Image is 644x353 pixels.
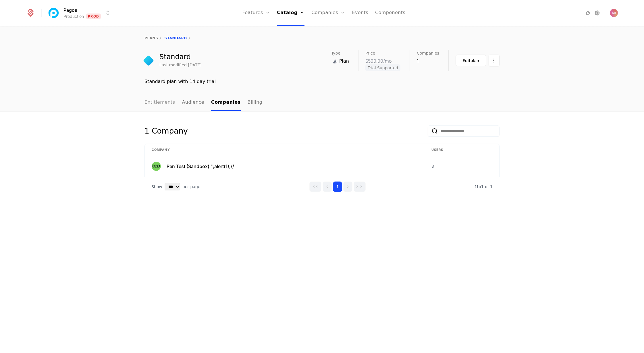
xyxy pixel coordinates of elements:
[610,9,618,17] button: Open user button
[343,182,352,192] button: Go to next page
[431,163,492,169] div: 3
[475,184,490,189] span: 1 to 1 of
[63,13,84,19] div: Production
[594,9,601,16] a: Settings
[63,7,77,13] span: Pagos
[144,78,500,85] div: Standard plan with 14 day trial
[211,94,241,111] a: Companies
[144,125,188,137] div: 1 Company
[425,144,499,156] th: Users
[49,7,111,19] button: Select environment
[86,13,101,19] span: Prod
[365,57,392,64] div: $500.00 /mo
[159,62,202,68] div: Last modified [DATE]
[47,6,61,20] img: Pagos
[365,64,400,71] span: Trial Supported
[182,94,205,111] a: Audience
[144,177,500,196] div: Table pagination
[333,182,342,192] button: Go to page 1
[309,182,366,192] div: Page navigation
[167,163,234,170] span: Pen Test (Sandbox) ";alert(1);//
[248,94,263,111] a: Billing
[354,182,366,192] button: Go to last page
[151,184,162,190] span: Show
[417,57,439,64] div: 1
[339,58,349,65] span: Plan
[585,9,591,16] a: Integrations
[610,9,618,17] img: Andy Barker
[475,184,493,189] span: 1
[152,162,161,171] img: Pen Test (Sandbox) ";alert(1);//
[144,36,158,40] a: plans
[331,51,340,55] span: Type
[165,183,180,190] select: Select page size
[159,53,202,60] div: Standard
[365,51,375,55] span: Price
[182,184,200,190] span: per page
[309,182,321,192] button: Go to first page
[463,58,479,63] div: Edit plan
[456,55,486,66] button: Editplan
[417,51,439,55] span: Companies
[145,144,425,156] th: Company
[144,94,500,111] nav: Main
[144,94,175,111] a: Entitlements
[489,55,500,66] button: Select action
[323,182,332,192] button: Go to previous page
[144,94,262,111] ul: Choose Sub Page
